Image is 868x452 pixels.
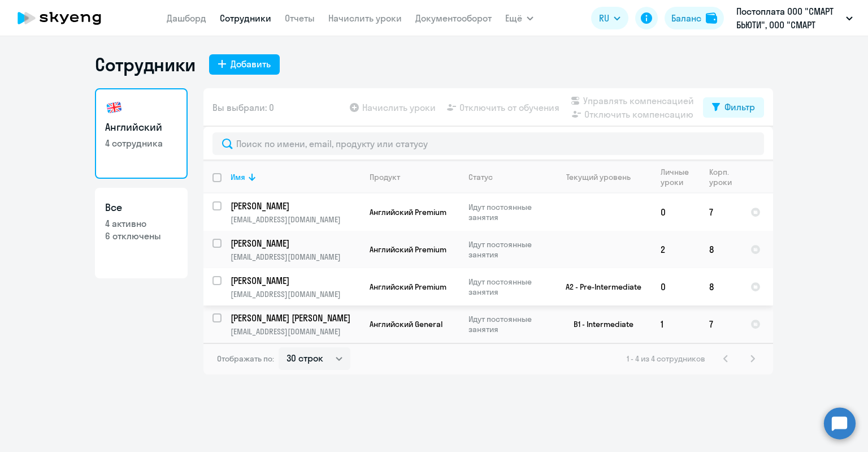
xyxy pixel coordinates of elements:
[231,274,360,287] a: [PERSON_NAME]
[285,12,315,24] a: Отчеты
[706,12,717,24] img: balance
[415,12,492,24] a: Документооборот
[652,268,700,305] td: 0
[700,305,741,343] td: 7
[212,101,274,114] span: Вы выбрали: 0
[652,231,700,268] td: 2
[661,167,700,187] div: Личные уроки
[671,11,701,25] div: Баланс
[231,252,360,262] p: [EMAIL_ADDRESS][DOMAIN_NAME]
[468,202,546,222] p: Идут постоянные занятия
[231,200,360,212] a: [PERSON_NAME]
[709,167,741,187] div: Корп. уроки
[231,200,358,212] p: [PERSON_NAME]
[652,305,700,343] td: 1
[546,305,652,343] td: B1 - Intermediate
[105,230,177,242] p: 6 отключены
[700,268,741,305] td: 8
[95,188,188,278] a: Все4 активно6 отключены
[105,137,177,149] p: 4 сотрудника
[105,217,177,230] p: 4 активно
[231,312,360,324] a: [PERSON_NAME] [PERSON_NAME]
[231,312,358,324] p: [PERSON_NAME] [PERSON_NAME]
[231,237,360,249] a: [PERSON_NAME]
[703,97,764,118] button: Фильтр
[627,354,705,364] span: 1 - 4 из 4 сотрудников
[231,274,358,287] p: [PERSON_NAME]
[231,214,360,225] p: [EMAIL_ADDRESS][DOMAIN_NAME]
[700,193,741,231] td: 7
[468,172,493,182] div: Статус
[231,172,245,182] div: Имя
[468,277,546,297] p: Идут постоянные занятия
[95,53,196,76] h1: Сотрудники
[370,319,442,329] span: Английский General
[370,244,446,255] span: Английский Premium
[505,11,522,25] span: Ещё
[546,268,652,305] td: A2 - Pre-Intermediate
[599,11,609,25] span: RU
[209,54,280,75] button: Добавить
[231,172,360,182] div: Имя
[370,282,446,292] span: Английский Premium
[370,207,446,217] span: Английский Premium
[220,12,271,24] a: Сотрудники
[652,193,700,231] td: 0
[167,12,206,24] a: Дашборд
[505,7,533,29] button: Ещё
[591,7,628,29] button: RU
[95,88,188,179] a: Английский4 сотрудника
[370,172,459,182] div: Продукт
[468,239,546,260] p: Идут постоянные занятия
[105,98,123,117] img: english
[468,172,546,182] div: Статус
[665,7,724,29] button: Балансbalance
[328,12,402,24] a: Начислить уроки
[217,354,274,364] span: Отображать по:
[370,172,400,182] div: Продукт
[468,314,546,334] p: Идут постоянные занятия
[724,100,755,114] div: Фильтр
[231,326,360,337] p: [EMAIL_ADDRESS][DOMAIN_NAME]
[231,57,271,71] div: Добавить
[731,5,858,32] button: Постоплата ООО "СМАРТ БЬЮТИ", ООО "СМАРТ БЬЮТИ"
[231,237,358,249] p: [PERSON_NAME]
[700,231,741,268] td: 8
[709,167,734,187] div: Корп. уроки
[736,5,841,32] p: Постоплата ООО "СМАРТ БЬЮТИ", ООО "СМАРТ БЬЮТИ"
[566,172,631,182] div: Текущий уровень
[212,132,764,155] input: Поиск по имени, email, продукту или статусу
[105,120,177,135] h3: Английский
[105,200,177,215] h3: Все
[661,167,692,187] div: Личные уроки
[555,172,651,182] div: Текущий уровень
[231,289,360,299] p: [EMAIL_ADDRESS][DOMAIN_NAME]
